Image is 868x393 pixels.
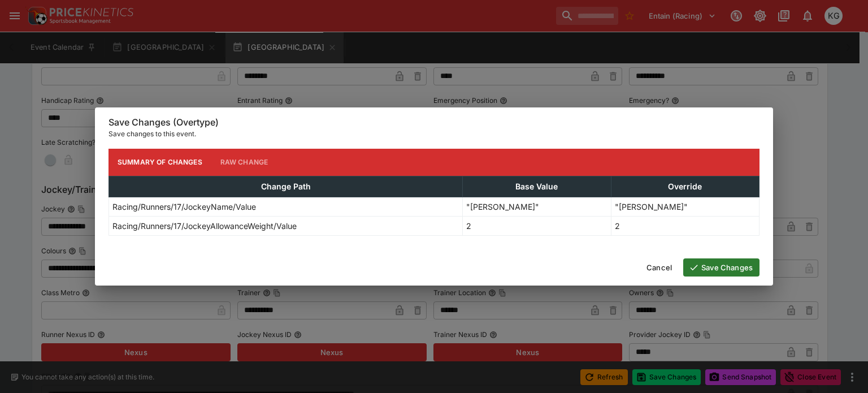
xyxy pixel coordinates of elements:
th: Base Value [463,176,611,197]
th: Override [611,176,759,197]
button: Cancel [640,258,679,277]
p: Racing/Runners/17/JockeyName/Value [112,201,256,213]
td: 2 [463,216,611,235]
p: Racing/Runners/17/JockeyAllowanceWeight/Value [112,220,297,232]
td: "[PERSON_NAME]" [463,197,611,216]
button: Save Changes [683,258,759,277]
p: Save changes to this event. [108,128,759,140]
td: 2 [611,216,759,235]
td: "[PERSON_NAME]" [611,197,759,216]
button: Summary of Changes [108,149,211,176]
button: Raw Change [211,149,277,176]
h6: Save Changes (Overtype) [108,116,759,128]
th: Change Path [109,176,463,197]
